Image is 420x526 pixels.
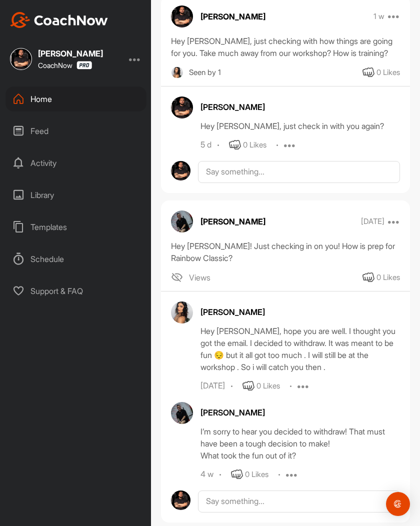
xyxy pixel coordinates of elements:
[200,325,400,373] div: Hey [PERSON_NAME], hope you are well. I thought you got the email. I decided to withdraw. It was ...
[256,380,280,392] div: 0 Likes
[376,67,400,78] div: 0 Likes
[373,11,384,21] p: 1 w
[171,240,400,264] div: Hey [PERSON_NAME]! Just checking in on you! How is prep for Rainbow Classic?
[5,150,146,175] div: Activity
[171,402,193,424] img: avatar
[5,182,146,207] div: Library
[171,271,183,283] img: icon
[376,272,400,283] div: 0 Likes
[200,425,400,461] div: I’m sorry to hear you decided to withdraw! That must have been a tough decision to make! What too...
[200,215,265,227] p: [PERSON_NAME]
[243,139,266,151] div: 0 Likes
[361,216,384,226] p: [DATE]
[189,271,210,283] span: Views
[200,306,400,318] div: [PERSON_NAME]
[171,5,193,27] img: avatar
[171,35,400,59] div: Hey [PERSON_NAME], just checking with how things are going for you. Take much away from our works...
[171,301,193,323] img: avatar
[200,381,225,391] div: [DATE]
[200,10,265,22] p: [PERSON_NAME]
[189,66,221,79] div: Seen by 1
[5,86,146,111] div: Home
[76,61,92,69] img: CoachNow Pro
[245,469,268,480] div: 0 Likes
[200,120,400,132] div: Hey [PERSON_NAME], just check in with you again?
[171,490,190,510] img: avatar
[5,278,146,303] div: Support & FAQ
[200,101,400,113] div: [PERSON_NAME]
[38,49,103,57] div: [PERSON_NAME]
[200,406,400,418] div: [PERSON_NAME]
[5,246,146,271] div: Schedule
[171,210,193,232] img: avatar
[10,48,32,70] img: square_e7f1524cf1e2191e5ad752e309cfe521.jpg
[171,66,183,79] img: square_885f4afea822e6bd3ffb8677b43e07ff.jpg
[5,118,146,143] div: Feed
[5,214,146,239] div: Templates
[171,161,190,180] img: avatar
[200,469,213,479] div: 4 w
[10,12,108,28] img: CoachNow
[38,61,92,69] div: CoachNow
[386,492,410,516] div: Open Intercom Messenger
[200,140,211,150] div: 5 d
[171,96,193,118] img: avatar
